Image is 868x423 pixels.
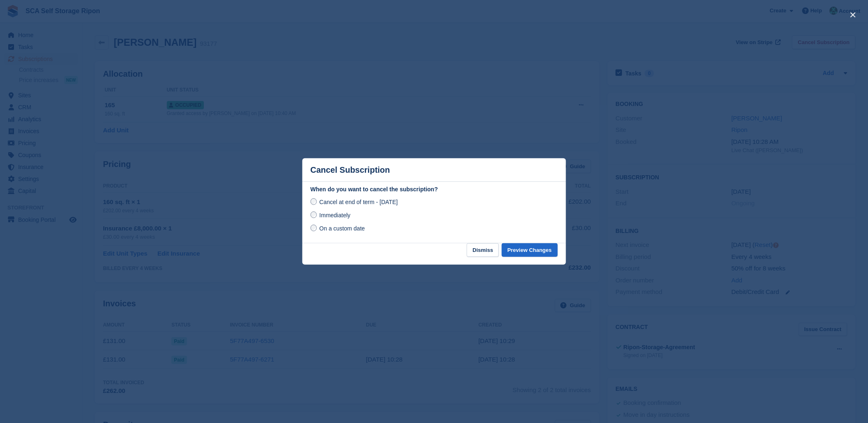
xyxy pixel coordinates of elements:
input: Immediately [311,211,317,218]
span: Cancel at end of term - [DATE] [319,199,398,205]
button: close [847,8,860,21]
label: When do you want to cancel the subscription? [311,185,558,194]
span: Immediately [319,212,350,219]
button: Dismiss [467,243,499,257]
input: On a custom date [311,225,317,231]
span: On a custom date [319,225,365,232]
input: Cancel at end of term - [DATE] [311,198,317,205]
button: Preview Changes [502,243,558,257]
p: Cancel Subscription [311,165,390,175]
